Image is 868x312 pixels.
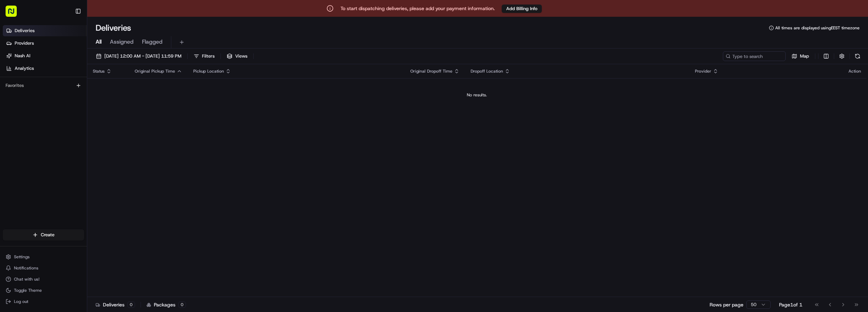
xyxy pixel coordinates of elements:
span: Create [41,232,54,238]
button: Filters [190,51,218,61]
span: Settings [14,254,30,260]
div: 0 [127,302,135,308]
button: [DATE] 12:00 AM - [DATE] 11:59 PM [93,51,185,61]
button: Toggle Theme [3,285,84,295]
button: Add Billing Info [502,5,542,13]
button: Log out [3,297,84,306]
span: Flagged [142,38,163,46]
span: Status [93,68,105,74]
span: Filters [202,53,215,59]
div: Page 1 of 1 [779,301,802,308]
button: Create [3,229,84,240]
span: Provider [695,68,711,74]
div: No results. [90,92,864,98]
button: Chat with us! [3,274,84,284]
div: 0 [178,302,186,308]
span: Dropoff Location [471,68,503,74]
span: All times are displayed using EEST timezone [775,25,860,31]
span: Toggle Theme [14,288,42,293]
p: To start dispatching deliveries, please add your payment information. [341,5,495,12]
div: Packages [147,301,186,308]
a: Analytics [3,63,87,74]
h1: Deliveries [96,22,131,34]
span: Views [235,53,247,59]
span: [DATE] 12:00 AM - [DATE] 11:59 PM [104,53,181,59]
span: Chat with us! [14,276,39,282]
div: Favorites [3,80,84,91]
span: Analytics [15,65,34,72]
span: Notifications [14,265,38,271]
a: Providers [3,38,87,49]
div: Action [848,68,861,74]
span: Original Pickup Time [135,68,175,74]
span: All [96,38,102,46]
a: Nash AI [3,50,87,61]
span: Pickup Location [193,68,224,74]
p: Rows per page [710,301,743,308]
span: Providers [15,40,34,46]
span: Deliveries [15,28,35,34]
span: Original Dropoff Time [410,68,452,74]
span: Assigned [110,38,134,46]
span: Log out [14,299,28,304]
button: Notifications [3,263,84,273]
button: Map [788,51,812,61]
button: Views [224,51,250,61]
input: Type to search [723,51,786,61]
a: Deliveries [3,25,87,36]
button: Settings [3,252,84,262]
button: Refresh [853,51,862,61]
div: Deliveries [96,301,135,308]
span: Map [800,53,809,59]
a: Add Billing Info [502,4,542,13]
span: Nash AI [15,53,30,59]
